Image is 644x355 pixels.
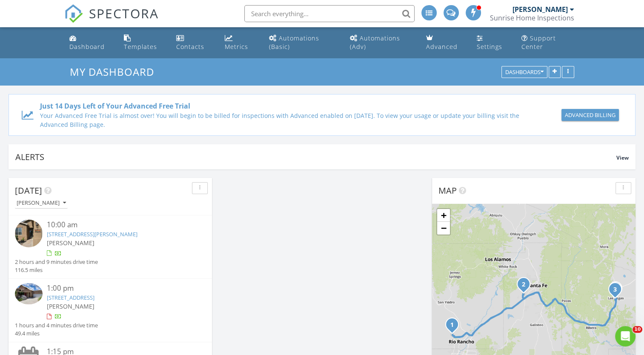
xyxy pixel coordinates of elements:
[15,329,98,338] div: 49.4 miles
[64,11,159,29] a: SPECTORA
[15,198,68,209] button: [PERSON_NAME]
[120,31,166,55] a: Templates
[438,185,457,196] span: Map
[266,31,340,55] a: Automations (Basic)
[565,111,615,120] div: Advanced Billing
[490,14,574,22] div: Sunrise Home Inspections
[426,43,458,51] div: Advanced
[15,283,43,304] img: 9379490%2Fcover_photos%2F9OLd4Xwjjjl0UxfeJRd7%2Fsmall.jpg
[47,294,94,301] a: [STREET_ADDRESS]
[518,31,578,55] a: Support Center
[70,65,161,79] a: My Dashboard
[15,266,98,274] div: 116.5 miles
[615,289,620,294] div: 1007 Union St, Las Vegas, NM 87701
[477,43,502,51] div: Settings
[40,101,525,111] div: Just 14 Days Left of Your Advanced Free Trial
[561,109,619,121] button: Advanced Billing
[15,185,42,196] span: [DATE]
[124,43,157,51] div: Templates
[173,31,215,55] a: Contacts
[615,326,635,346] iframe: Intercom live chat
[47,302,94,310] span: [PERSON_NAME]
[47,220,190,230] div: 10:00 am
[17,200,66,206] div: [PERSON_NAME]
[221,31,259,55] a: Metrics
[423,31,467,55] a: Advanced
[505,69,544,75] div: Dashboards
[15,258,98,266] div: 2 hours and 9 minutes drive time
[437,209,450,222] a: Zoom in
[15,151,616,163] div: Alerts
[40,111,525,129] div: Your Advanced Free Trial is almost over! You will begin to be billed for inspections with Advance...
[350,34,400,51] div: Automations (Adv)
[269,34,319,51] div: Automations (Basic)
[437,222,450,235] a: Zoom out
[613,287,617,293] i: 3
[47,283,190,294] div: 1:00 pm
[15,220,43,247] img: 9345966%2Freports%2F83f8ead4-b396-48eb-b339-706de192c864%2Fcover_photos%2FJBnfdaeChK6L2xU9LK7A%2F...
[15,321,98,329] div: 1 hours and 4 minutes drive time
[244,5,415,22] input: Search everything...
[15,220,206,274] a: 10:00 am [STREET_ADDRESS][PERSON_NAME] [PERSON_NAME] 2 hours and 9 minutes drive time 116.5 miles
[47,230,137,238] a: [STREET_ADDRESS][PERSON_NAME]
[176,43,204,51] div: Contacts
[89,4,159,22] span: SPECTORA
[64,4,83,23] img: The Best Home Inspection Software - Spectora
[69,43,105,51] div: Dashboard
[522,282,525,288] i: 2
[524,284,529,289] div: 4548 Contenta Ridge, Santa Fe, NM 87507
[450,322,454,328] i: 1
[473,31,511,55] a: Settings
[66,31,114,55] a: Dashboard
[225,43,248,51] div: Metrics
[521,34,555,51] div: Support Center
[15,283,206,338] a: 1:00 pm [STREET_ADDRESS] [PERSON_NAME] 1 hours and 4 minutes drive time 49.4 miles
[633,326,642,333] span: 10
[47,239,94,247] span: [PERSON_NAME]
[616,154,629,161] span: View
[501,66,547,78] button: Dashboards
[452,324,457,329] div: 4011 Desert Lupine Dr NE, Rio Rancho, NM 87144
[346,31,416,55] a: Automations (Advanced)
[512,5,568,14] div: [PERSON_NAME]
